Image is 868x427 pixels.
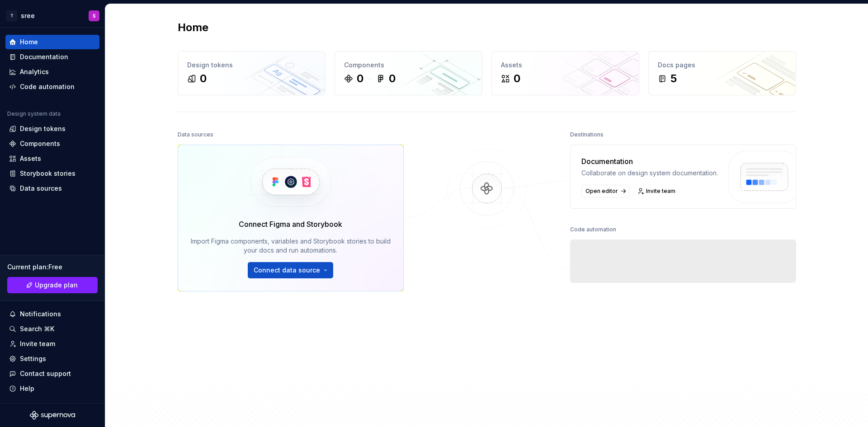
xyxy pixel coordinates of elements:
[2,6,103,25] button: TsreeS
[20,82,75,91] div: Code automation
[20,52,68,61] div: Documentation
[658,61,787,70] div: Docs pages
[581,169,718,178] div: Collaborate on design system documentation.
[389,71,396,86] div: 0
[20,38,38,47] div: Home
[670,71,677,86] div: 5
[5,352,99,366] a: Settings
[344,61,473,70] div: Components
[501,61,630,70] div: Assets
[5,151,99,166] a: Assets
[178,51,325,95] a: Design tokens0
[20,310,61,319] div: Notifications
[5,122,99,136] a: Design tokens
[254,266,320,275] span: Connect data source
[570,223,616,236] div: Code automation
[335,51,482,95] a: Components00
[5,322,99,336] button: Search ⌘K
[5,181,99,196] a: Data sources
[20,169,75,178] div: Storybook stories
[5,65,99,79] a: Analytics
[200,71,207,86] div: 0
[7,263,98,272] div: Current plan : Free
[20,324,54,333] div: Search ⌘K
[357,71,363,86] div: 0
[20,339,55,348] div: Invite team
[648,51,796,95] a: Docs pages5
[21,11,35,20] div: sree
[20,354,46,363] div: Settings
[7,277,98,293] a: Upgrade plan
[5,366,99,381] button: Contact support
[635,185,679,197] a: Invite team
[178,128,213,141] div: Data sources
[5,381,99,396] button: Help
[5,166,99,181] a: Storybook stories
[6,10,17,21] div: T
[5,50,99,64] a: Documentation
[248,262,333,278] button: Connect data source
[5,136,99,151] a: Components
[35,281,78,290] span: Upgrade plan
[646,188,675,195] span: Invite team
[30,411,75,420] svg: Supernova Logo
[20,139,60,148] div: Components
[191,237,391,255] div: Import Figma components, variables and Storybook stories to build your docs and run automations.
[7,110,61,117] div: Design system data
[5,337,99,351] a: Invite team
[570,128,604,141] div: Destinations
[20,184,62,193] div: Data sources
[178,20,208,35] h2: Home
[581,156,718,167] div: Documentation
[585,188,618,195] span: Open editor
[581,185,629,197] a: Open editor
[20,67,49,76] div: Analytics
[491,51,639,95] a: Assets0
[93,12,96,19] div: S
[20,124,66,133] div: Design tokens
[239,219,342,230] div: Connect Figma and Storybook
[5,35,99,49] a: Home
[187,61,316,70] div: Design tokens
[5,307,99,321] button: Notifications
[5,80,99,94] a: Code automation
[20,369,71,378] div: Contact support
[20,384,34,393] div: Help
[514,71,520,86] div: 0
[20,154,41,163] div: Assets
